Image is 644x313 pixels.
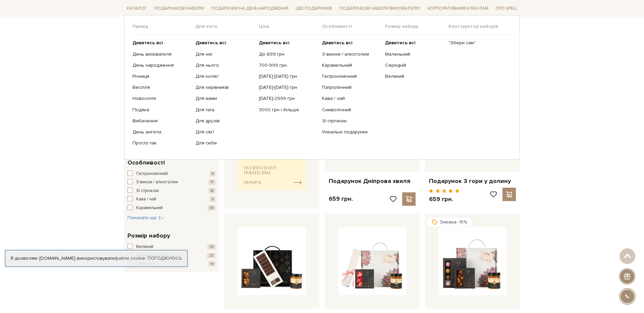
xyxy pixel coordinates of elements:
a: Кава / чай [322,96,380,102]
a: Подарунки на День народження [209,3,291,14]
a: файли cookie [115,255,145,261]
span: Особливості [322,23,385,29]
a: Дивитись всі [322,40,380,46]
div: Каталог [124,15,520,160]
span: З вином / алкоголем [136,179,178,186]
span: Особливості [127,158,165,167]
p: 659 грн. [429,195,460,203]
a: Середній [385,62,443,68]
span: Розмір набору [127,231,170,240]
button: Показати ще 2 [127,214,165,221]
span: 20 [207,244,216,250]
span: Кава / чай [136,196,156,203]
a: День вихователя [132,51,191,57]
a: Маленький [385,51,443,57]
a: Погоджуюсь [148,255,182,261]
a: Зі стрічкою [322,118,380,124]
b: Дивитись всі [196,40,226,46]
a: Символічний [322,107,380,113]
a: Весілля [132,84,191,90]
button: Зі стрічкою 16 [127,188,216,194]
a: Для керівників [196,84,254,90]
button: Гастрономічний 6 [127,171,216,177]
a: Дивитись всі [196,40,254,46]
a: Патріотичний [322,84,380,90]
a: Корпоративним клієнтам [425,3,491,14]
a: 3000 грн і більше [259,107,317,113]
a: Для мами [196,96,254,102]
span: Для кого [196,23,259,29]
span: 14 [208,261,216,267]
a: Унікальні подарунки [322,129,380,135]
span: 17 [208,179,216,185]
a: Подарунок Дніпрова хвиля [329,177,416,185]
span: 9 [210,196,216,202]
a: Для неї [196,51,254,57]
a: Подарункові набори вихователю [337,3,423,14]
a: Для тата [196,107,254,113]
span: 23 [207,253,216,258]
button: З вином / алкоголем 17 [127,179,216,186]
a: Новосілля [132,96,191,102]
a: Подарунок З гори у долину [429,177,516,185]
span: Гастрономічний [136,171,168,177]
a: Дивитись всі [385,40,443,46]
a: Дивитись всі [259,40,317,46]
span: 16 [208,188,216,194]
b: Дивитись всі [259,40,289,46]
button: Кава / чай 9 [127,196,216,203]
a: Для друзів [196,118,254,124]
span: Зі стрічкою [136,188,159,194]
button: Великий 20 [127,244,216,250]
b: Дивитись всі [132,40,163,46]
button: Карамельний 39 [127,205,216,211]
a: День народження [132,62,191,68]
a: Про Spell [493,3,520,14]
a: [DATE]-[DATE] грн [259,84,317,90]
div: Знижка -15% [426,217,473,227]
span: Розмір набору [385,23,448,29]
span: 39 [207,205,216,211]
a: Великий [385,73,443,79]
span: Великий [136,244,153,250]
a: Просто так [132,140,191,146]
span: 6 [210,171,216,177]
a: Для колег [196,73,254,79]
span: Привід [132,23,196,29]
a: День ангела [132,129,191,135]
a: Ідеї подарунків [293,3,335,14]
div: Я дозволяю [DOMAIN_NAME] використовувати [5,255,187,261]
span: Ціна [259,23,322,29]
a: Для сім'ї [196,129,254,135]
b: Дивитись всі [385,40,416,46]
a: Подяка [132,107,191,113]
a: Для нього [196,62,254,68]
p: 659 грн. [329,195,353,203]
a: Дивитись всі [132,40,191,46]
a: Для себе [196,140,254,146]
a: Гастрономічний [322,73,380,79]
a: Вибачення [132,118,191,124]
a: "Збери сам" [448,40,506,46]
a: [DATE]-[DATE] грн [259,73,317,79]
a: Річниця [132,73,191,79]
span: Конструктор наборів [448,23,512,29]
b: Дивитись всі [322,40,353,46]
span: Карамельний [136,205,163,211]
a: [DATE]-2999 грн [259,96,317,102]
a: До 699 грн [259,51,317,57]
a: Подарункові набори [152,3,206,14]
a: 700-999 грн [259,62,317,68]
a: Каталог [124,3,150,14]
a: Карамельний [322,62,380,68]
a: З вином / алкоголем [322,51,380,57]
